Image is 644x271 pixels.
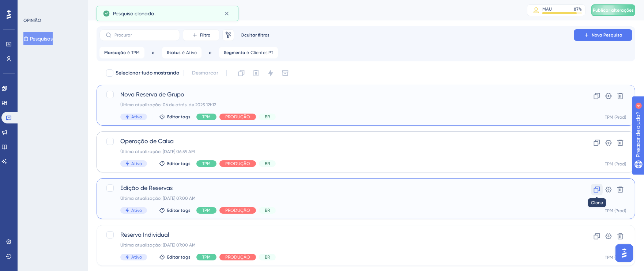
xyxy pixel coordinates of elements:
font: Nova Reserva de Grupo [120,91,184,98]
font: Pesquisas [30,36,53,42]
font: Editar tags [167,161,191,166]
font: PRODUÇÃO [225,114,250,119]
iframe: Iniciador do Assistente de IA do UserGuiding [613,242,635,264]
font: Edição de Reservas [120,184,173,191]
font: TPM (Prod) [605,255,626,260]
button: Editar tags [159,254,191,260]
font: Última atualização: [DATE] 06:59 AM [120,149,195,154]
input: Procurar [114,33,174,38]
font: TPM (Prod) [605,115,626,120]
font: PRODUÇÃO [225,161,250,166]
font: é [182,50,185,55]
font: Marcação [104,50,126,55]
font: Status [167,50,181,55]
font: TPM [202,255,211,260]
font: Editar tags [167,255,191,260]
font: Operação de Caixa [120,138,174,145]
font: Ativo [131,114,142,119]
font: é [246,50,249,55]
font: TPM [202,161,211,166]
font: Ativo [131,208,142,213]
font: BR [265,161,270,166]
font: Pesquisa clonada. [113,11,155,16]
font: BR [265,114,270,119]
font: % [579,7,582,12]
font: Ativo [186,50,197,55]
font: Selecionar tudo mostrando [116,70,179,76]
font: TPM [202,114,211,119]
font: TPM [131,50,140,55]
button: Editar tags [159,114,191,120]
font: TPM (Prod) [605,208,626,213]
font: PRODUÇÃO [225,255,250,260]
font: Reserva Individual [120,231,169,238]
button: Editar tags [159,161,191,167]
font: Precisar de ajuda? [17,3,63,9]
font: PRODUÇÃO [225,208,250,213]
button: Editar tags [159,207,191,213]
font: é [127,50,130,55]
font: e [152,50,155,55]
font: Ativo [131,255,142,260]
font: Publicar alterações [593,8,634,13]
font: MAU [542,7,552,12]
font: Ocultar filtros [241,33,270,38]
font: Nova Pesquisa [592,33,622,38]
button: Filtro [183,29,219,41]
font: Última atualização: 06 de atrás. de 2025 12h12 [120,102,216,107]
button: e [204,47,216,58]
button: Ocultar filtros [237,29,274,41]
button: e [147,47,159,58]
font: Última atualização: [DATE] 07:00 AM [120,196,196,201]
button: Nova Pesquisa [574,29,632,41]
font: TPM (Prod) [605,161,626,167]
font: Clientes PT [251,50,273,55]
font: TPM [202,208,211,213]
font: Segmento [224,50,245,55]
button: Pesquisas [23,32,53,45]
font: Última atualização: [DATE] 07:00 AM [120,243,196,248]
button: Desmarcar [188,66,222,80]
font: Editar tags [167,208,191,213]
font: 4 [68,4,70,8]
font: Editar tags [167,114,191,119]
font: BR [265,208,270,213]
font: e [209,50,212,55]
font: 87 [574,7,579,12]
font: Filtro [200,33,210,38]
font: Ativo [131,161,142,166]
font: BR [265,255,270,260]
button: Publicar alterações [591,4,635,16]
font: Desmarcar [192,70,218,76]
font: OPINIÃO [23,18,41,23]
